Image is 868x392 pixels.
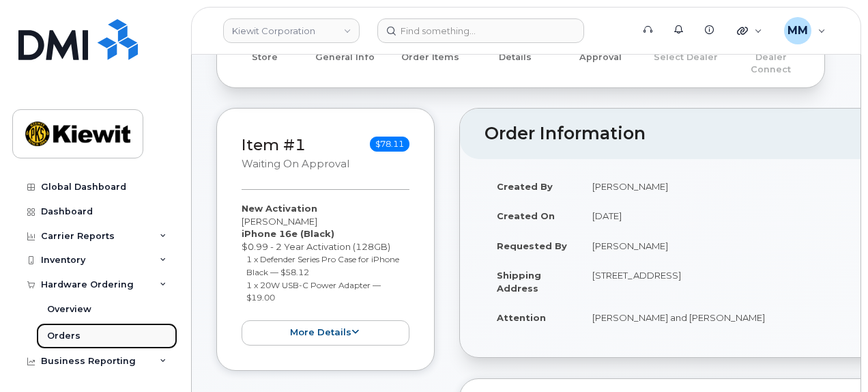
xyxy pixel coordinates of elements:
[370,137,409,152] span: $78.11
[478,51,553,64] p: Details
[242,228,334,239] strong: iPhone 16e (Black)
[242,203,317,214] strong: New Activation
[242,202,409,345] div: [PERSON_NAME] $0.99 - 2 Year Activation (128GB)
[497,210,555,221] strong: Created On
[727,17,772,44] div: Quicklinks
[246,280,381,303] small: 1 x 20W USB-C Power Adapter — $19.00
[473,49,558,64] a: 4 Details
[302,49,388,64] a: 2 General Info
[242,320,409,346] button: more details
[233,51,297,64] p: Store
[388,49,473,64] a: 3 Order Items
[223,18,360,43] a: Kiewit Corporation
[393,51,467,64] p: Order Items
[242,158,349,170] small: Waiting On Approval
[228,49,302,64] a: 1 Store
[775,17,835,44] div: Michael Manahan
[497,181,553,192] strong: Created By
[497,240,567,251] strong: Requested By
[377,18,584,43] input: Find something...
[308,51,382,64] p: General Info
[246,254,399,277] small: 1 x Defender Series Pro Case for iPhone Black — $58.12
[497,270,541,294] strong: Shipping Address
[242,135,306,154] a: Item #1
[787,23,808,39] span: MM
[809,333,858,382] iframe: Messenger Launcher
[497,312,546,323] strong: Attention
